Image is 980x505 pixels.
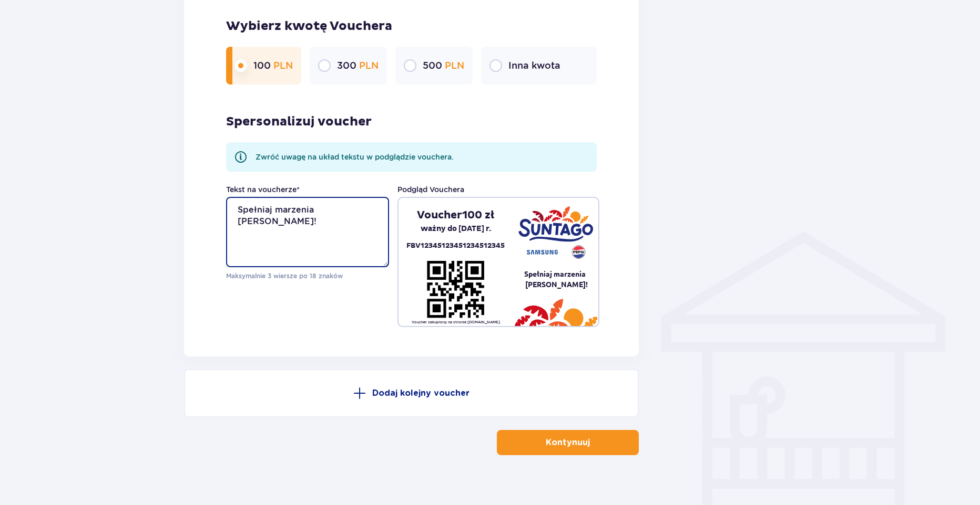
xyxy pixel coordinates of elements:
[226,271,389,281] p: Maksymalnie 3 wiersze po 18 znaków
[397,184,464,195] p: Podgląd Vouchera
[513,269,598,290] pre: Spełniaj marzenia [PERSON_NAME]!
[273,60,293,71] span: PLN
[421,222,491,236] p: ważny do [DATE] r.
[406,240,505,252] p: FBV12345123451234512345
[337,59,379,72] p: 300
[256,152,454,162] p: Zwróć uwagę na układ tekstu w podglądzie vouchera.
[546,437,590,448] p: Kontynuuj
[417,208,494,222] p: Voucher 100 zł
[253,59,293,72] p: 100
[226,184,300,195] label: Tekst na voucherze *
[184,369,639,417] button: Dodaj kolejny voucher
[359,60,379,71] span: PLN
[445,60,464,71] span: PLN
[497,430,639,455] button: Kontynuuj
[412,320,500,325] p: Voucher zakupiony na stronie [DOMAIN_NAME]
[423,59,464,72] p: 500
[508,59,560,72] p: Inna kwota
[226,197,389,267] textarea: Spełniaj marzenia [PERSON_NAME]!
[372,387,469,399] p: Dodaj kolejny voucher
[226,114,372,130] p: Spersonalizuj voucher
[226,18,597,34] p: Wybierz kwotę Vouchera
[518,206,593,259] img: Suntago - Samsung - Pepsi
